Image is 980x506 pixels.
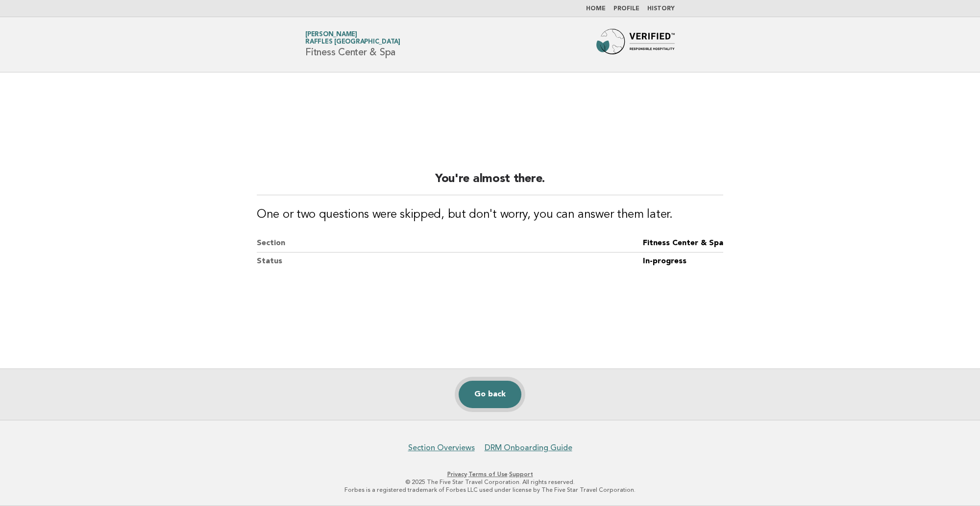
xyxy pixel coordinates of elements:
dd: In-progress [643,253,723,270]
a: Terms of Use [468,471,508,478]
a: Privacy [447,471,467,478]
h2: You're almost there. [257,171,723,195]
a: Support [509,471,533,478]
h1: Fitness Center & Spa [305,32,400,57]
dt: Status [257,253,643,270]
dt: Section [257,234,643,253]
dd: Fitness Center & Spa [643,234,723,253]
span: Raffles [GEOGRAPHIC_DATA] [305,39,400,46]
p: · · [190,470,790,478]
a: Profile [613,6,639,12]
a: Section Overviews [408,443,475,453]
a: DRM Onboarding Guide [485,443,572,453]
img: Forbes Travel Guide [596,29,675,60]
p: Forbes is a registered trademark of Forbes LLC used under license by The Five Star Travel Corpora... [190,486,790,494]
a: [PERSON_NAME]Raffles [GEOGRAPHIC_DATA] [305,31,400,45]
p: © 2025 The Five Star Travel Corporation. All rights reserved. [190,478,790,486]
a: Go back [459,381,521,408]
h3: One or two questions were skipped, but don't worry, you can answer them later. [257,207,723,223]
a: History [647,6,675,12]
a: Home [586,6,606,12]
